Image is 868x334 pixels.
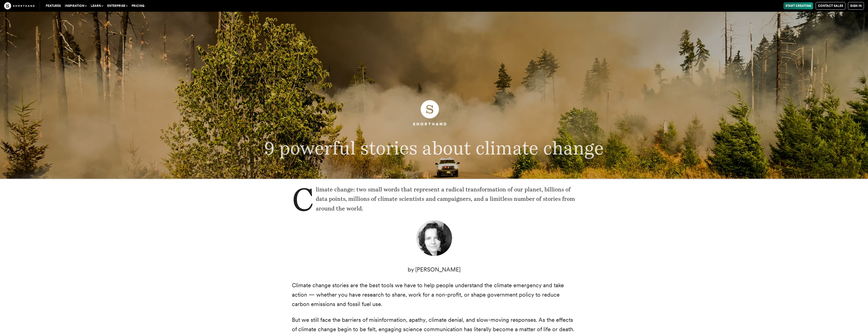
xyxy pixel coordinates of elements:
[848,2,864,10] a: Sign in
[292,185,576,213] p: Climate change: two small words that represent a radical transformation of our planet, billions o...
[783,2,813,9] a: Start Creating
[264,137,604,159] span: 9 powerful stories about climate change
[292,281,576,309] p: Climate change stories are the best tools we have to help people understand the climate emergency...
[292,265,576,274] p: by [PERSON_NAME]
[63,2,89,9] button: Inspiration
[105,2,130,9] button: Enterprise
[130,2,146,9] a: Pricing
[816,2,845,10] a: Contact Sales
[44,2,63,9] a: Features
[89,2,105,9] button: Learn
[4,2,35,9] img: The Craft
